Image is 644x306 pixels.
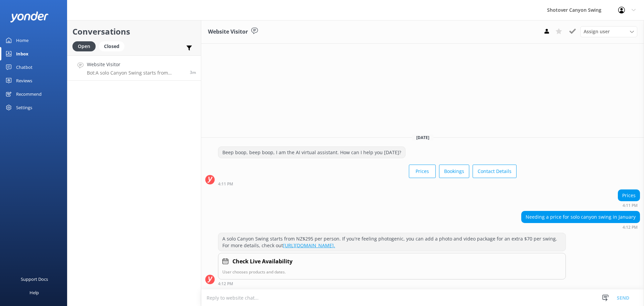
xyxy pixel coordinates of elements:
[16,34,29,47] div: Home
[16,47,29,60] div: Inbox
[623,225,638,229] strong: 4:12 PM
[218,282,233,286] strong: 4:12 PM
[618,190,640,201] div: Prices
[16,87,42,101] div: Recommend
[218,181,517,186] div: Sep 16 2025 04:11pm (UTC +12:00) Pacific/Auckland
[87,70,185,76] p: Bot: A solo Canyon Swing starts from NZ$295 per person. If you're feeling photogenic, you can add...
[87,61,185,68] h4: Website Visitor
[580,26,637,37] div: Assign User
[67,55,201,81] a: Website VisitorBot:A solo Canyon Swing starts from NZ$295 per person. If you're feeling photogeni...
[222,269,561,275] p: User chooses products and dates.
[72,42,99,50] a: Open
[16,60,33,74] div: Chatbot
[439,165,469,178] button: Bookings
[218,233,566,251] div: A solo Canyon Swing starts from NZ$295 per person. If you're feeling photogenic, you can add a ph...
[16,74,32,87] div: Reviews
[16,101,32,114] div: Settings
[218,147,405,158] div: Beep boop, beep boop, I am the AI virtual assistant. How can I help you [DATE]?
[218,182,233,186] strong: 4:11 PM
[232,257,292,266] h4: Check Live Availability
[21,272,48,286] div: Support Docs
[618,203,640,208] div: Sep 16 2025 04:11pm (UTC +12:00) Pacific/Auckland
[10,11,49,23] img: yonder-white-logo.png
[99,41,124,51] div: Closed
[584,28,610,35] span: Assign user
[72,41,96,51] div: Open
[218,281,566,286] div: Sep 16 2025 04:12pm (UTC +12:00) Pacific/Auckland
[521,225,640,229] div: Sep 16 2025 04:12pm (UTC +12:00) Pacific/Auckland
[99,42,128,50] a: Closed
[30,286,39,299] div: Help
[190,70,196,75] span: Sep 16 2025 04:12pm (UTC +12:00) Pacific/Auckland
[473,165,517,178] button: Contact Details
[409,165,436,178] button: Prices
[208,28,248,36] h3: Website Visitor
[623,204,638,208] strong: 4:11 PM
[72,25,196,38] h2: Conversations
[522,211,640,223] div: Needing a price for solo canyon swing in January
[283,242,335,249] a: [URL][DOMAIN_NAME].
[412,135,433,140] span: [DATE]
